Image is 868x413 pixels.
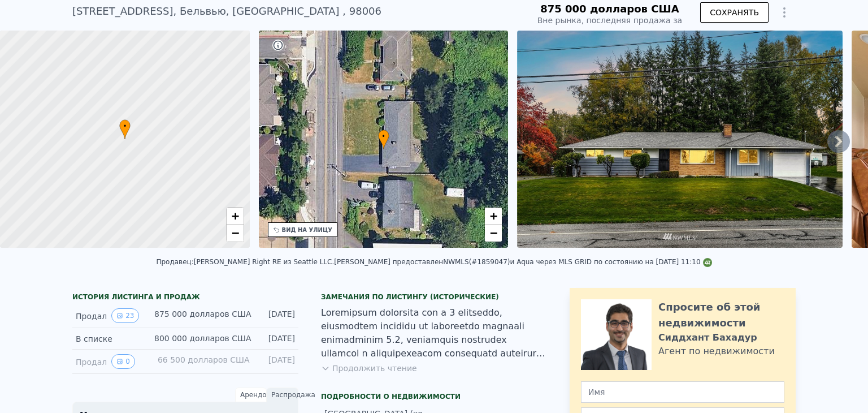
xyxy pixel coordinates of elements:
[710,8,759,17] font: СОХРАНЯТЬ
[713,332,757,343] font: Бахадур
[173,5,176,17] font: ,
[490,209,497,223] font: +
[382,132,384,140] font: •
[72,293,200,301] font: ИСТОРИЯ ЛИСТИНГА И ПРОДАЖ
[76,334,112,343] font: В списке
[180,5,226,17] font: Бельвью
[124,122,126,130] font: •
[540,3,679,15] font: 875 000 долларов США
[700,2,769,23] button: СОХРАНЯТЬ
[658,332,709,343] font: Сиддхант
[703,258,712,267] img: Логотип NWMLS
[443,258,469,266] font: NWMLS
[268,334,295,343] font: [DATE]
[158,355,250,364] font: 66 500 долларов США
[72,5,173,17] font: [STREET_ADDRESS]
[321,363,417,374] button: Продолжить чтение
[231,209,238,223] font: +
[76,358,107,367] font: Продал
[490,226,497,240] font: −
[773,1,796,24] button: Показать параметры
[378,130,389,149] div: •
[232,5,339,17] font: [GEOGRAPHIC_DATA]
[342,5,381,17] font: , 98006
[125,312,134,320] font: 23
[268,355,295,364] font: [DATE]
[332,258,334,266] font: .
[156,258,193,266] font: Продавец:
[240,391,283,399] font: Арендовать
[658,346,775,356] font: Агент по недвижимости
[658,301,760,329] font: Спросите об этой недвижимости
[111,308,139,323] button: Просмотреть исторические данные
[485,225,502,242] a: Уменьшить масштаб
[76,312,107,321] font: Продал
[271,391,315,399] font: Распродажа
[231,226,238,240] font: −
[517,31,843,248] img: Продажа: 116167554 Посылка: 98057855
[227,208,244,225] a: Увеличить масштаб
[332,364,417,373] font: Продолжить чтение
[485,208,502,225] a: Увеличить масштаб
[226,5,229,17] font: ,
[194,258,332,266] font: [PERSON_NAME] Right RE из Seattle LLC
[154,334,251,343] font: 800 000 долларов США
[581,381,784,403] input: Имя
[282,227,332,233] font: ВИД НА УЛИЦУ
[268,309,295,319] font: [DATE]
[510,258,701,266] font: и Aqua через MLS GRID по состоянию на [DATE] 11:10
[227,225,244,242] a: Уменьшить масштаб
[125,358,130,365] font: 0
[469,258,510,266] font: (#1859047)
[537,16,682,25] font: Вне рынка, последняя продажа за
[334,258,443,266] font: [PERSON_NAME] предоставлен
[119,119,131,139] div: •
[111,354,135,369] button: Просмотреть исторические данные
[154,309,251,319] font: 875 000 долларов США
[321,293,499,301] font: Замечания по листингу (исторические)
[321,393,461,401] font: Подробности о недвижимости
